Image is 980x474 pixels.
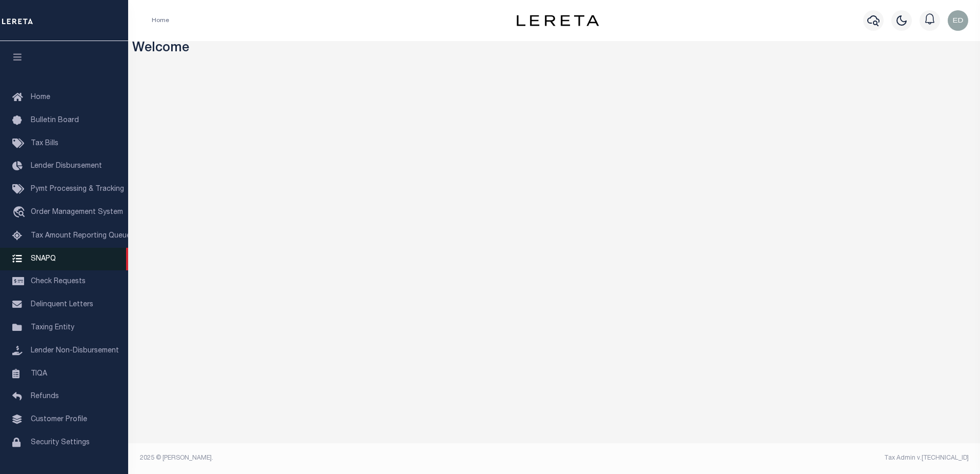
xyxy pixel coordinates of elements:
h3: Welcome [132,41,976,57]
div: 2025 © [PERSON_NAME]. [132,453,555,463]
span: Lender Non-Disbursement [31,347,119,354]
span: Tax Amount Reporting Queue [31,232,131,240]
span: Security Settings [31,439,90,446]
span: Bulletin Board [31,117,79,124]
span: Home [31,94,50,101]
span: Check Requests [31,278,86,285]
span: Order Management System [31,209,123,216]
span: Taxing Entity [31,324,74,331]
li: Home [152,16,169,25]
span: Customer Profile [31,416,87,423]
span: SNAPQ [31,255,56,262]
span: Refunds [31,393,59,400]
img: svg+xml;base64,PHN2ZyB4bWxucz0iaHR0cDovL3d3dy53My5vcmcvMjAwMC9zdmciIHBvaW50ZXItZXZlbnRzPSJub25lIi... [948,10,968,31]
div: Tax Admin v.[TECHNICAL_ID] [562,453,969,463]
img: logo-dark.svg [517,15,599,26]
span: Pymt Processing & Tracking [31,186,124,193]
span: Lender Disbursement [31,163,102,170]
span: Tax Bills [31,140,58,147]
span: TIQA [31,370,47,377]
i: travel_explore [12,206,29,220]
span: Delinquent Letters [31,301,93,308]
